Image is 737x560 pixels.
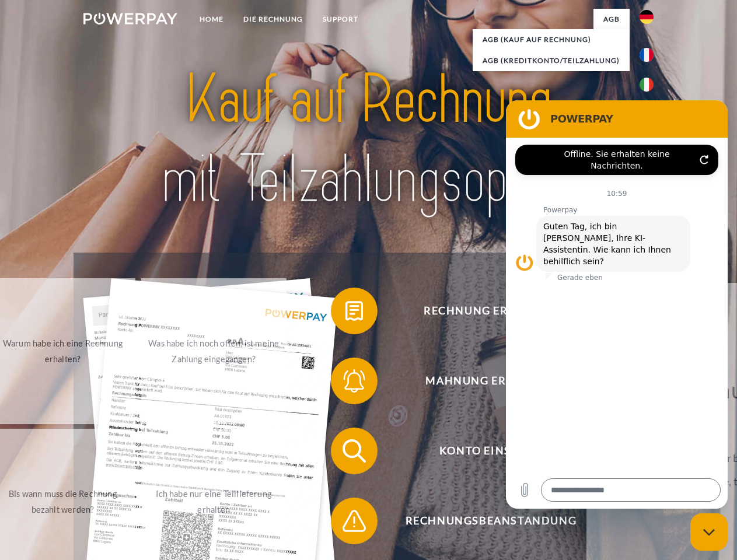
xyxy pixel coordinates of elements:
a: AGB (Kreditkonto/Teilzahlung) [473,50,630,71]
a: Home [190,9,233,30]
img: it [640,78,654,92]
iframe: Schaltfläche zum Öffnen des Messaging-Fensters; Konversation läuft [690,513,728,551]
img: de [640,10,654,24]
a: agb [593,9,630,30]
div: Ich habe nur eine Teillieferung erhalten [148,486,280,517]
button: Konto einsehen [331,428,634,474]
a: AGB (Kauf auf Rechnung) [473,29,630,50]
span: Konto einsehen [348,428,634,474]
button: Rechnungsbeanstandung [331,498,634,544]
img: fr [640,48,654,62]
img: qb_search.svg [340,436,369,466]
img: title-powerpay_de.svg [111,56,626,223]
a: Was habe ich noch offen, ist meine Zahlung eingegangen? [141,278,287,424]
div: Was habe ich noch offen, ist meine Zahlung eingegangen? [148,335,280,367]
img: logo-powerpay-white.svg [83,13,177,24]
a: DIE RECHNUNG [233,9,313,30]
img: qb_warning.svg [340,506,369,535]
span: Rechnungsbeanstandung [348,498,634,544]
a: SUPPORT [313,9,368,30]
iframe: Messaging-Fenster [506,100,728,509]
